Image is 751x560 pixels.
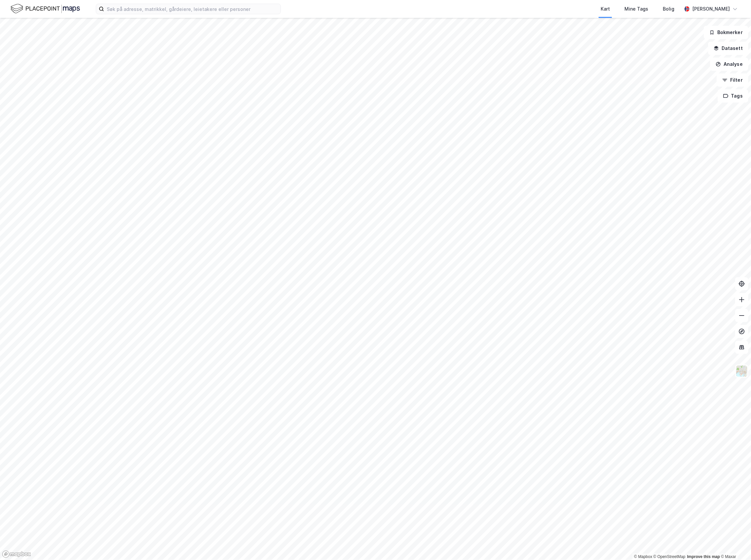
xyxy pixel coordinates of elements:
div: Kontrollprogram for chat [718,528,751,560]
button: Tags [718,89,748,103]
img: logo.f888ab2527a4732fd821a326f86c7f29.svg [11,3,80,15]
input: Søk på adresse, matrikkel, gårdeiere, leietakere eller personer [104,4,281,14]
iframe: Chat Widget [718,528,751,560]
div: Mine Tags [624,5,648,13]
button: Analyse [710,58,748,71]
a: Mapbox [634,554,652,559]
div: Bolig [663,5,674,13]
a: OpenStreetMap [654,554,686,559]
button: Filter [717,73,748,87]
a: Improve this map [687,554,720,559]
div: Kart [601,5,610,13]
img: Z [735,365,748,377]
button: Datasett [708,42,748,55]
a: Mapbox homepage [2,550,31,558]
button: Bokmerker [704,26,748,39]
div: [PERSON_NAME] [692,5,730,13]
